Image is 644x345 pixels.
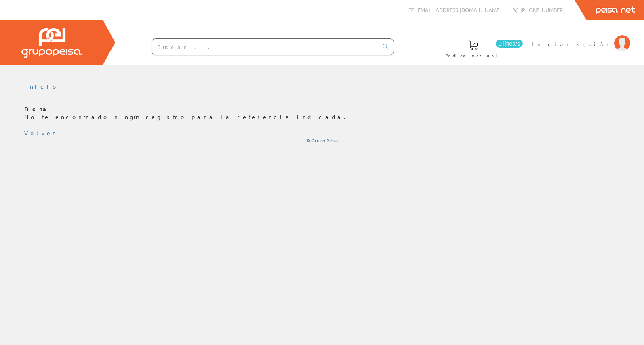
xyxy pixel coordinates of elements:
span: [EMAIL_ADDRESS][DOMAIN_NAME] [416,6,501,13]
input: Buscar ... [152,39,378,55]
span: Pedido actual [446,52,501,60]
a: Inicio [24,83,59,90]
span: Iniciar sesión [532,40,610,48]
span: [PHONE_NUMBER] [520,6,564,13]
a: Iniciar sesión [532,33,630,41]
span: 0 línea/s [496,40,523,48]
p: No he encontrado ningún registro para la referencia indicada. [24,105,620,121]
a: Volver [24,129,58,136]
b: Ficha [24,105,50,112]
div: © Grupo Peisa [24,137,620,144]
img: Grupo Peisa [21,28,82,58]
